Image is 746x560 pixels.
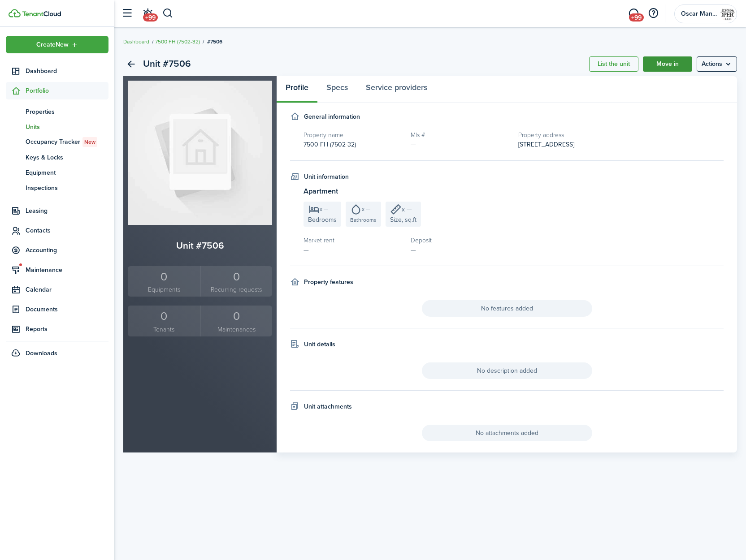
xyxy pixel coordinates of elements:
small: Recurring requests [203,285,270,294]
h2: Unit #7506 [128,238,272,253]
h4: Unit details [304,340,335,349]
menu-btn: Actions [697,56,737,72]
span: x — [320,207,328,212]
img: TenantCloud [9,9,21,17]
h4: Unit attachments [304,402,352,411]
a: 0Equipments [128,266,200,297]
button: Search [162,6,173,21]
img: TenantCloud [22,11,61,17]
a: Inspections [6,180,108,195]
span: x — [402,205,412,214]
button: Open menu [697,56,737,72]
span: Dashboard [26,66,108,76]
span: Bathrooms [350,216,377,224]
span: No description added [422,362,592,379]
button: Open menu [6,36,108,53]
span: — [411,140,416,149]
a: Equipment [6,165,108,180]
span: Contacts [26,226,108,235]
div: 0 [130,268,198,285]
a: List the unit [589,56,638,72]
small: Maintenances [203,325,270,334]
span: [STREET_ADDRESS] [518,140,574,149]
small: Tenants [130,325,198,334]
div: 0 [203,308,270,325]
a: Properties [6,104,108,119]
span: Oscar Management Services, LLC [681,11,717,17]
a: 0Recurring requests [200,266,272,297]
span: Downloads [26,349,57,358]
span: Bedrooms [308,215,337,224]
button: Open sidebar [118,5,135,22]
span: Reports [26,324,108,334]
span: Keys & Locks [26,153,108,162]
a: Service providers [357,76,436,103]
span: Equipment [26,168,108,177]
a: Occupancy TrackerNew [6,134,108,150]
a: Notifications [139,2,156,25]
button: Open resource center [646,6,661,21]
span: Occupancy Tracker [26,137,108,147]
span: No features added [422,300,592,317]
div: 0 [203,268,270,285]
span: 7500 FH (7502-32) [304,140,356,149]
img: Oscar Management Services, LLC [720,7,735,21]
span: Leasing [26,206,108,215]
a: Units [6,119,108,134]
span: Inspections [26,183,108,193]
a: 0Tenants [128,306,200,336]
span: — [411,245,416,254]
h2: Unit #7506 [143,56,191,72]
span: Calendar [26,285,108,294]
a: Reports [6,320,108,338]
h4: General information [304,112,360,121]
div: 0 [130,308,198,325]
span: Maintenance [26,265,108,275]
span: Units [26,122,108,132]
h4: Property features [304,277,353,287]
span: x — [362,207,370,212]
img: Unit avatar [128,81,272,225]
h4: Unit information [304,172,349,181]
a: Move in [643,56,692,72]
span: Documents [26,305,108,314]
a: Dashboard [6,62,108,80]
a: Dashboard [123,38,149,46]
span: Create New [36,42,69,48]
h3: Apartment [304,186,724,197]
a: Back [123,56,139,72]
h5: Deposit [411,236,509,245]
a: 0Maintenances [200,306,272,336]
span: #7506 [207,38,222,46]
h5: Property name [304,130,402,140]
span: — [304,245,309,254]
span: No attachments added [422,425,592,441]
span: Properties [26,107,108,116]
a: Messaging [625,2,642,25]
a: 7500 FH (7502-32) [155,38,200,46]
span: Size, sq.ft [390,215,416,224]
h5: Market rent [304,236,402,245]
span: New [84,138,95,146]
small: Equipments [130,285,198,294]
h5: Mls # [411,130,509,140]
h5: Property address [518,130,724,140]
span: Portfolio [26,86,108,95]
a: Keys & Locks [6,150,108,165]
span: +99 [143,13,158,22]
a: Specs [317,76,357,103]
span: +99 [629,13,644,22]
span: Accounting [26,246,108,255]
